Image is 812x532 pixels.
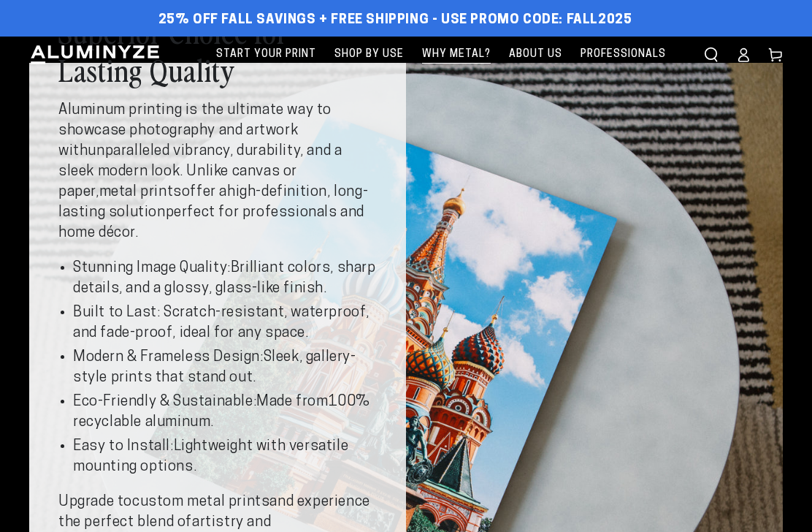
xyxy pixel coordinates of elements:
li: Lightweight with versatile mounting options. [73,436,377,477]
span: About Us [509,45,562,64]
span: Start Your Print [216,45,316,64]
strong: Stunning Image Quality: [73,261,231,275]
a: Start Your Print [209,37,323,72]
strong: Scratch-resistant, waterproof, and fade-proof [73,305,369,341]
span: Why Metal? [422,45,491,64]
span: 25% off FALL Savings + Free Shipping - Use Promo Code: FALL2025 [158,12,632,28]
strong: metal prints [99,185,182,199]
strong: Built to Last: [73,305,160,320]
a: Shop By Use [327,37,411,72]
a: Professionals [573,37,673,72]
a: About Us [502,37,570,72]
li: Brilliant colors, sharp details, and a glossy, glass-like finish. [73,258,377,299]
strong: Modern & Frameless Design: [73,350,264,365]
li: Made from . [73,392,377,433]
span: Shop By Use [334,45,404,64]
p: Aluminum printing is the ultimate way to showcase photography and artwork with . Unlike canvas or... [58,100,377,243]
strong: custom metal prints [132,495,269,509]
img: Aluminyze [29,44,161,66]
li: , ideal for any space. [73,303,377,343]
span: Professionals [581,45,666,64]
a: Why Metal? [415,37,498,72]
strong: Easy to Install: [73,439,174,454]
strong: Eco-Friendly & Sustainable: [73,395,256,409]
summary: Search our site [695,39,727,71]
strong: unparalleled vibrancy, durability, and a sleek modern look [58,144,342,179]
li: Sleek, gallery-style prints that stand out. [73,347,377,388]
